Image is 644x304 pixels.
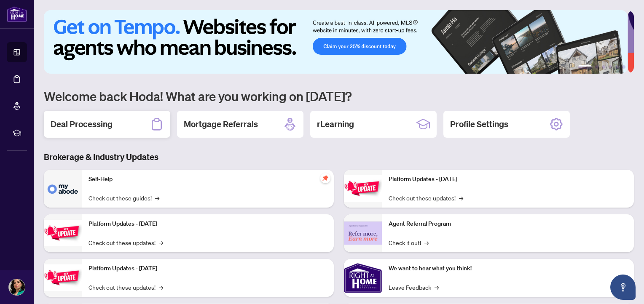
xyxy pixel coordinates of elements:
img: Profile Icon [9,279,25,295]
img: logo [7,6,27,22]
p: Platform Updates - [DATE] [389,175,627,184]
button: 5 [615,65,619,69]
a: Check it out!→ [389,238,429,247]
span: → [459,193,463,203]
img: Agent Referral Program [344,221,382,245]
p: We want to hear what you think! [389,264,627,273]
h1: Welcome back Hoda! What are you working on [DATE]? [44,88,634,104]
h3: Brokerage & Industry Updates [44,151,634,163]
button: 1 [578,65,592,69]
a: Check out these updates!→ [89,283,163,292]
span: → [435,283,439,292]
img: Platform Updates - July 21, 2025 [44,264,82,291]
p: Self-Help [89,175,327,184]
h2: Mortgage Referrals [184,118,258,130]
p: Platform Updates - [DATE] [89,264,327,273]
span: → [155,193,159,203]
span: pushpin [320,173,330,183]
img: Self-Help [44,170,82,208]
img: Platform Updates - June 23, 2025 [344,175,382,202]
span: → [424,238,429,247]
h2: Deal Processing [51,118,113,130]
button: 3 [602,65,605,69]
span: → [159,238,163,247]
img: Platform Updates - September 16, 2025 [44,220,82,246]
button: 6 [622,65,625,69]
h2: rLearning [317,118,354,130]
button: Open asap [610,275,636,300]
span: → [159,283,163,292]
a: Check out these updates!→ [389,193,463,203]
button: 4 [609,65,612,69]
p: Platform Updates - [DATE] [89,219,327,229]
p: Agent Referral Program [389,219,627,229]
img: We want to hear what you think! [344,259,382,297]
img: Slide 0 [44,10,628,74]
a: Check out these updates!→ [89,238,163,247]
a: Leave Feedback→ [389,283,439,292]
a: Check out these guides!→ [89,193,159,203]
button: 2 [595,65,598,69]
h2: Profile Settings [450,118,508,130]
